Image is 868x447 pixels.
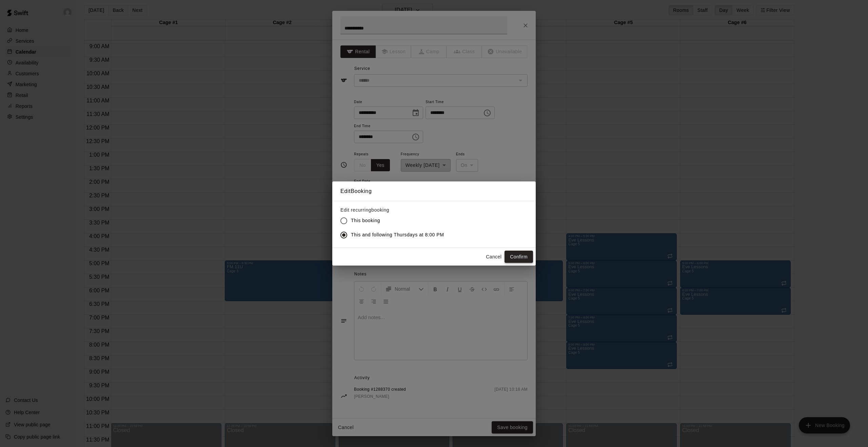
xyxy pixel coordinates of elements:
button: Cancel [483,251,505,263]
span: This booking [351,217,380,224]
label: Edit recurring booking [340,207,450,213]
span: This and following Thursdays at 8:00 PM [351,231,444,238]
button: Confirm [505,251,533,263]
h2: Edit Booking [332,181,536,201]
